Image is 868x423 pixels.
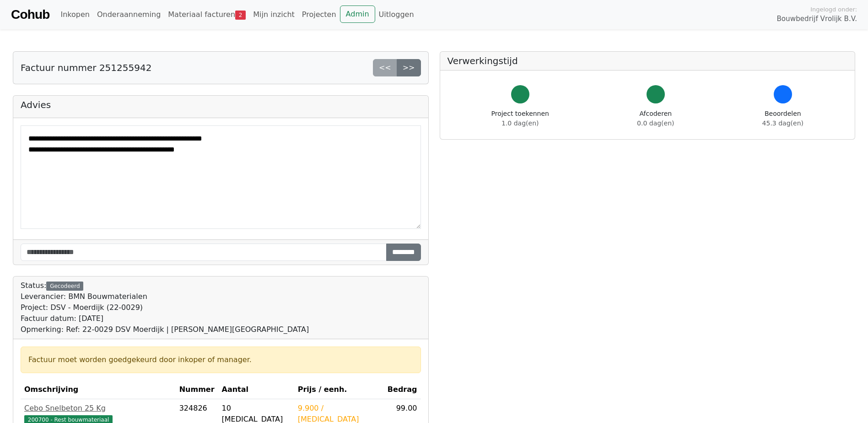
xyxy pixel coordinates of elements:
[294,380,384,399] th: Prijs / eenh.
[21,302,309,313] div: Project: DSV - Moerdijk (22-0029)
[24,403,172,414] div: Cebo Snelbeton 25 Kg
[218,380,294,399] th: Aantal
[491,109,549,128] div: Project toekennen
[21,291,309,302] div: Leverancier: BMN Bouwmaterialen
[249,5,298,24] a: Mijn inzicht
[93,5,164,24] a: Onderaanneming
[637,109,674,128] div: Afcoderen
[762,119,803,127] span: 45.3 dag(en)
[384,380,421,399] th: Bedrag
[21,324,309,335] div: Opmerking: Ref: 22-0029 DSV Moerdijk | [PERSON_NAME][GEOGRAPHIC_DATA]
[776,14,857,24] span: Bouwbedrijf Vrolijk B.V.
[57,5,93,24] a: Inkopen
[11,4,49,26] a: Cohub
[762,109,803,128] div: Beoordelen
[810,5,857,14] span: Ingelogd onder:
[164,5,249,24] a: Materiaal facturen2
[637,119,674,127] span: 0.0 dag(en)
[375,5,418,24] a: Uitloggen
[447,55,848,66] h5: Verwerkingstijd
[298,5,340,24] a: Projecten
[235,11,246,20] span: 2
[21,313,309,324] div: Factuur datum: [DATE]
[21,62,151,73] h5: Factuur nummer 251255942
[501,119,539,127] span: 1.0 dag(en)
[21,380,176,399] th: Omschrijving
[21,280,309,335] div: Status:
[46,282,83,291] div: Gecodeerd
[340,5,375,23] a: Admin
[21,99,421,110] h5: Advies
[176,380,218,399] th: Nummer
[28,354,413,365] div: Factuur moet worden goedgekeurd door inkoper of manager.
[397,59,421,76] a: >>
